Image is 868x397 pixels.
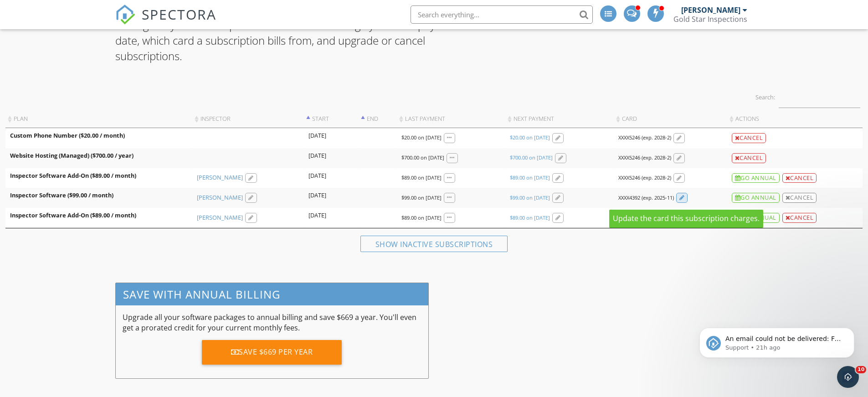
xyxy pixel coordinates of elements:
div: $700.00 on [DATE] [401,154,444,161]
div: Cancel [732,133,766,143]
p: Upgrade all your software packages to annual billing and save $669 a year. You'll even get a pror... [123,312,421,333]
div: $99.00 on [DATE] [510,194,550,201]
div: $89.00 on [DATE] [401,214,442,222]
p: Manage all your subscriptions here. You can change your next payment date, which card a subscript... [115,17,483,63]
th: Actions: activate to sort column ascending [727,110,863,128]
a: SPECTORA [115,12,216,31]
th: Next Payment: activate to sort column ascending [505,110,614,128]
div: $99.00 on [DATE] [401,194,442,201]
td: [DATE] [304,128,359,148]
div: Cancel [732,153,766,163]
span: 10 [856,366,866,373]
div: Cancel [782,193,817,203]
a: [PERSON_NAME] [197,194,243,202]
iframe: Intercom notifications message [686,309,868,372]
a: [PERSON_NAME] [197,214,243,222]
div: $20.00 on [DATE] [401,134,442,141]
div: XXXX5246 (exp. 2028-2) [618,154,671,161]
div: Go Annual [732,193,780,203]
div: XXXX5246 (exp. 2028-2) [618,174,671,181]
div: Inspector Software Add-On ($89.00 / month) [10,172,188,180]
div: Go Annual [732,173,780,183]
td: [DATE] [304,168,359,188]
iframe: Intercom live chat [837,366,859,388]
h3: Save with annual billing [116,283,428,305]
div: $89.00 on [DATE] [510,174,550,181]
div: $89.00 on [DATE] [401,174,442,181]
div: Custom Phone Number ($20.00 / month) [10,132,188,140]
th: Start: activate to sort column ascending [304,110,359,128]
div: Save $669 per year [202,340,342,365]
input: Search everything... [411,5,593,24]
label: Search: [755,86,860,108]
div: Website Hosting (Managed) ($700.00 / year) [10,152,188,160]
th: Inspector: activate to sort column ascending [192,110,304,128]
img: The Best Home Inspection Software - Spectora [115,5,135,25]
input: Search: [779,86,860,108]
th: Card: activate to sort column ascending [614,110,727,128]
div: XXXX5246 (exp. 2028-2) [618,134,671,141]
div: $20.00 on [DATE] [510,134,550,141]
div: Inspector Software ($99.00 / month) [10,191,188,200]
div: Cancel [782,173,817,183]
div: Show inactive subscriptions [360,236,508,252]
span: SPECTORA [142,5,216,24]
div: XXXX4392 (exp. 2025-11) [618,214,674,222]
div: Gold Star Inspections [673,15,747,24]
div: Cancel [782,213,817,223]
th: End: activate to sort column descending [359,110,397,128]
th: Last Payment: activate to sort column ascending [397,110,505,128]
div: $700.00 on [DATE] [510,154,553,161]
div: Go Annual [732,213,780,223]
td: [DATE] [304,148,359,168]
div: [PERSON_NAME] [681,5,740,15]
div: Inspector Software Add-On ($89.00 / month) [10,211,188,220]
td: [DATE] [304,188,359,208]
div: $89.00 on [DATE] [510,214,550,222]
th: Plan: activate to sort column ascending [5,110,192,128]
td: [DATE] [304,208,359,228]
div: XXXX4392 (exp. 2025-11) [618,194,674,201]
a: [PERSON_NAME] [197,174,243,182]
